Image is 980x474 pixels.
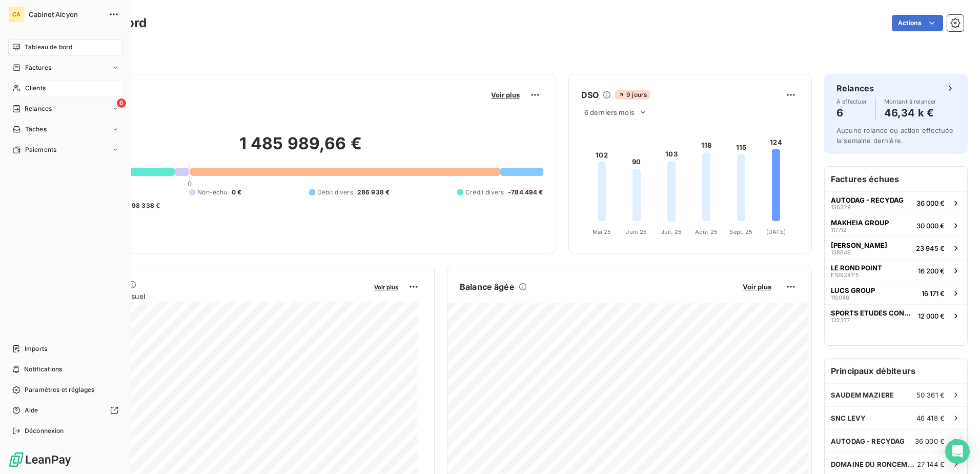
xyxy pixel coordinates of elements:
[371,282,401,291] button: Voir plus
[615,90,650,100] span: 9 jours
[25,43,72,52] span: Tableau de bord
[831,414,866,422] span: SNC LEVY
[825,282,967,304] button: LUCS GROUP11004816 171 €
[831,309,914,317] span: SPORTS ETUDES CONCEPT
[831,286,875,294] span: LUCS GROUP
[25,104,52,113] span: Relances
[916,391,945,399] span: 50 361 €
[831,317,850,323] span: 132377
[825,236,967,259] button: [PERSON_NAME]13864923 945 €
[831,272,859,278] span: F109241-5
[117,98,126,108] span: 6
[374,284,398,291] span: Voir plus
[825,359,967,383] h6: Principaux débiteurs
[836,126,953,145] span: Aucune relance ou action effectuée la semaine dernière.
[831,249,851,255] span: 138649
[825,191,967,214] button: AUTODAG - RECYDAG13632936 000 €
[916,199,945,207] span: 36 000 €
[25,125,47,134] span: Tâches
[232,188,241,197] span: 0 €
[831,227,847,233] span: 117712
[831,391,894,399] span: SAUDEM MAZIERE
[491,91,520,99] span: Voir plus
[25,63,51,72] span: Factures
[626,228,647,235] tspan: Juin 25
[729,228,752,235] tspan: Sept. 25
[884,98,936,105] span: Montant à relancer
[836,82,874,94] h6: Relances
[892,15,943,31] button: Actions
[129,201,160,210] span: -98 338 €
[945,439,970,464] div: Open Intercom Messenger
[831,219,889,227] span: MAKHEIA GROUP
[918,312,945,320] span: 12 000 €
[831,241,887,249] span: [PERSON_NAME]
[465,188,504,197] span: Crédit divers
[8,451,72,468] img: Logo LeanPay
[460,281,515,293] h6: Balance âgée
[836,98,867,105] span: À effectuer
[592,228,611,235] tspan: Mai 25
[836,105,867,121] h4: 6
[29,10,103,18] span: Cabinet Alcyon
[831,460,917,468] span: DOMAINE DU RONCEMAY
[825,167,967,191] h6: Factures échues
[766,228,786,235] tspan: [DATE]
[188,180,192,188] span: 0
[916,414,945,422] span: 46 418 €
[825,304,967,327] button: SPORTS ETUDES CONCEPT13237712 000 €
[825,259,967,282] button: LE ROND POINTF109241-516 200 €
[58,133,543,164] h2: 1 485 989,66 €
[58,291,367,302] span: Chiffre d'affaires mensuel
[25,145,56,154] span: Paiements
[317,188,353,197] span: Débit divers
[743,283,771,291] span: Voir plus
[831,264,882,272] span: LE ROND POINT
[25,426,64,436] span: Déconnexion
[695,228,718,235] tspan: Août 25
[916,244,945,252] span: 23 945 €
[25,385,94,394] span: Paramètres et réglages
[917,460,945,468] span: 27 144 €
[25,84,46,93] span: Clients
[825,214,967,236] button: MAKHEIA GROUP11771230 000 €
[884,105,936,121] h4: 46,34 k €
[661,228,682,235] tspan: Juil. 25
[488,90,523,100] button: Voir plus
[508,188,543,197] span: -784 494 €
[831,437,905,445] span: AUTODAG - RECYDAG
[915,437,945,445] span: 36 000 €
[24,365,62,374] span: Notifications
[740,282,774,291] button: Voir plus
[8,402,122,419] a: Aide
[831,294,849,301] span: 110048
[918,267,945,275] span: 16 200 €
[581,89,599,101] h6: DSO
[922,289,945,298] span: 16 171 €
[357,188,390,197] span: 286 938 €
[8,6,25,23] div: CA
[197,188,227,197] span: Non-échu
[831,196,904,204] span: AUTODAG - RECYDAG
[25,344,47,353] span: Imports
[25,406,38,415] span: Aide
[584,108,635,116] span: 6 derniers mois
[831,204,851,210] span: 136329
[916,222,945,230] span: 30 000 €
